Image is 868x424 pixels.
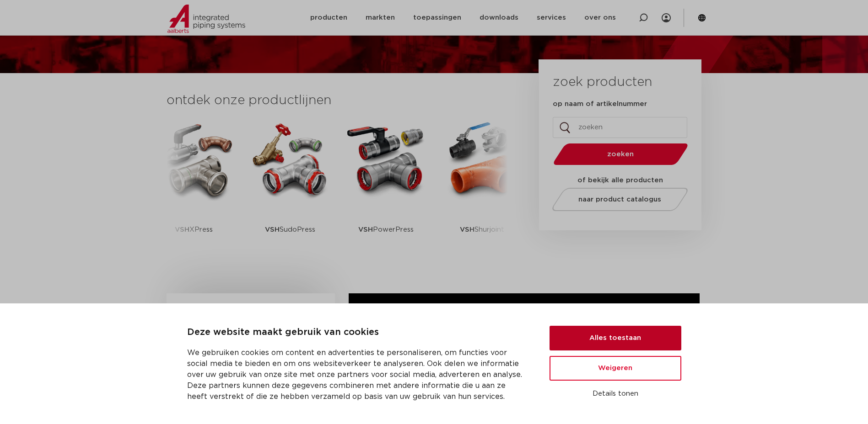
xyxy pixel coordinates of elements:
strong: VSH [460,226,474,233]
a: naar product catalogus [550,188,690,211]
p: XPress [175,201,213,258]
a: VSHSudoPress [249,119,331,258]
h3: don’t just buy products, buy solutions [180,302,305,357]
span: zoeken [577,151,664,158]
a: VSHXPress [153,119,235,258]
a: VSHShurjoint [441,119,523,258]
button: Alles toestaan [550,326,681,350]
button: zoeken [550,143,691,166]
h3: ontdek onze productlijnen [167,91,508,110]
button: Details tonen [550,386,681,402]
p: Shurjoint [460,201,504,258]
h3: zoek producten [553,73,652,91]
p: Deze website maakt gebruik van cookies [187,325,528,340]
strong: VSH [175,226,189,233]
p: SudoPress [265,201,315,258]
strong: VSH [265,226,280,233]
button: Weigeren [550,356,681,381]
a: VSHPowerPress [345,119,427,258]
label: op naam of artikelnummer [553,100,647,109]
input: zoeken [553,117,687,138]
strong: VSH [358,226,373,233]
span: naar product catalogus [578,196,661,203]
p: PowerPress [358,201,414,258]
p: We gebruiken cookies om content en advertenties te personaliseren, om functies voor social media ... [187,347,528,402]
strong: of bekijk alle producten [577,177,663,184]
